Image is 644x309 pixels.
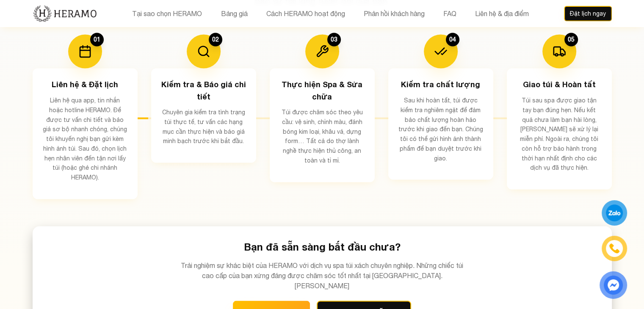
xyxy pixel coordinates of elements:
img: new-logo.3f60348b.png [33,5,97,22]
h3: Bạn đã sẵn sàng bắt đầu chưa? [46,240,598,253]
div: 02 [209,33,222,46]
img: phone-icon [608,242,621,255]
h3: Kiểm tra chất lượng [398,78,483,90]
h3: Giao túi & Hoàn tất [517,78,602,90]
p: Liên hệ qua app, tin nhắn hoặc hotline HERAMO. Để được tư vấn chi tiết và báo giá sơ bộ nhanh chó... [43,95,127,182]
h3: Kiểm tra & Báo giá chi tiết [161,78,246,102]
div: 05 [564,33,578,46]
button: FAQ [440,8,459,19]
p: Sau khi hoàn tất, túi được kiểm tra nghiêm ngặt để đảm bảo chất lượng hoàn hảo trước khi giao đến... [398,95,483,163]
button: Bảng giá [218,8,250,19]
button: Cách HERAMO hoạt động [263,8,347,19]
h3: Liên hệ & Đặt lịch [43,78,127,90]
p: Trải nghiệm sự khác biệt của HERAMO với dịch vụ spa túi xách chuyên nghiệp. Những chiếc túi cao c... [180,260,464,290]
p: Túi sau spa được giao tận tay bạn đúng hẹn. Nếu kết quả chưa làm bạn hài lòng, [PERSON_NAME] sẽ x... [517,95,602,172]
div: 04 [446,33,459,46]
div: 01 [90,33,104,46]
a: phone-icon [602,236,627,261]
p: Túi được chăm sóc theo yêu cầu: vệ sinh, chỉnh màu, đánh bóng kim loại, khâu vá, dựng form… Tất c... [280,107,365,165]
button: Phản hồi khách hàng [361,8,427,19]
p: Chuyên gia kiểm tra tình trạng túi thực tế, tư vấn các hạng mục cần thực hiện và báo giá minh bạc... [161,107,246,146]
button: Đặt lịch ngay [564,6,612,21]
h3: Thực hiện Spa & Sửa chữa [280,78,365,102]
button: Tại sao chọn HERAMO [130,8,205,19]
div: 03 [327,33,341,46]
button: Liên hệ & địa điểm [472,8,531,19]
